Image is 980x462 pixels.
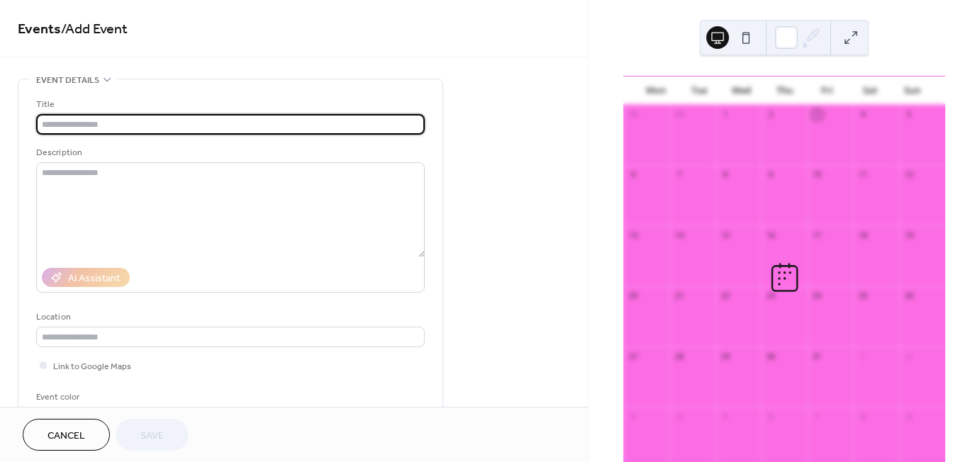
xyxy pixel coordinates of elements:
[857,109,868,120] div: 4
[903,230,914,240] div: 19
[677,77,720,105] div: Tue
[720,109,730,120] div: 1
[806,77,848,105] div: Fri
[628,411,638,422] div: 3
[720,77,763,105] div: Wed
[857,230,868,240] div: 18
[628,230,638,240] div: 13
[812,230,823,240] div: 17
[812,411,823,422] div: 7
[18,16,61,43] a: Events
[903,411,914,422] div: 9
[763,77,806,105] div: Thu
[720,230,730,240] div: 15
[23,419,110,451] button: Cancel
[857,291,868,301] div: 25
[628,291,638,301] div: 20
[36,145,422,160] div: Description
[812,109,823,120] div: 3
[628,351,638,361] div: 27
[812,291,823,301] div: 24
[848,77,891,105] div: Sat
[674,109,684,120] div: 30
[766,351,776,361] div: 30
[903,351,914,361] div: 2
[857,351,868,361] div: 1
[674,291,684,301] div: 21
[36,97,422,112] div: Title
[891,77,934,105] div: Sun
[903,169,914,180] div: 12
[36,73,99,88] span: Event details
[36,390,143,405] div: Event color
[766,109,776,120] div: 2
[766,230,776,240] div: 16
[53,359,131,374] span: Link to Google Maps
[674,169,684,180] div: 7
[61,16,128,43] span: / Add Event
[766,291,776,301] div: 23
[635,77,677,105] div: Mon
[674,411,684,422] div: 4
[720,169,730,180] div: 8
[674,351,684,361] div: 28
[903,291,914,301] div: 26
[766,411,776,422] div: 6
[720,291,730,301] div: 22
[674,230,684,240] div: 14
[720,411,730,422] div: 5
[857,411,868,422] div: 8
[857,169,868,180] div: 11
[766,169,776,180] div: 9
[812,351,823,361] div: 31
[36,310,422,325] div: Location
[903,109,914,120] div: 5
[48,429,85,444] span: Cancel
[720,351,730,361] div: 29
[628,169,638,180] div: 6
[628,109,638,120] div: 29
[812,169,823,180] div: 10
